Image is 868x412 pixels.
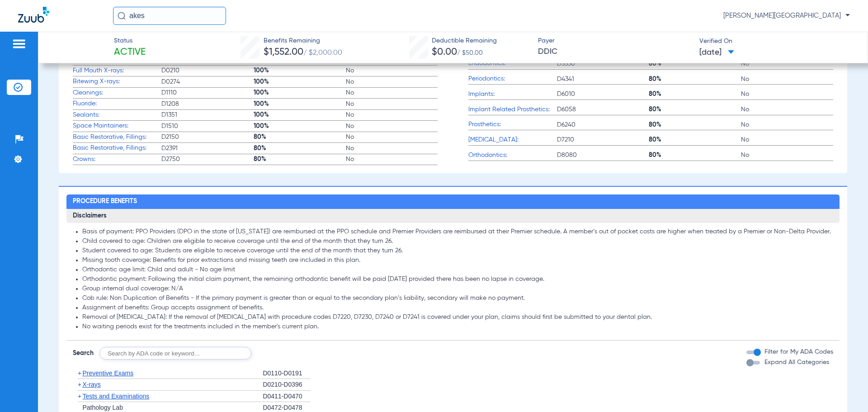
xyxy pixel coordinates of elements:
div: D0110-D0191 [263,368,310,379]
span: No [741,75,833,84]
span: Active [114,46,146,59]
span: No [346,77,438,86]
span: [MEDICAL_DATA]: [468,135,557,145]
span: [DATE] [699,47,734,58]
iframe: Chat Widget [823,369,868,412]
li: Student covered to age: Students are eligible to receive coverage until the end of the month that... [82,247,833,255]
label: Filter for My ADA Codes [763,347,833,357]
span: 80% [649,135,741,144]
span: D7210 [557,135,649,144]
span: No [346,155,438,164]
span: No [346,122,438,131]
span: DDIC [538,46,692,57]
li: Missing tooth coverage: Benefits for prior extractions and missing teeth are included in this plan. [82,256,833,265]
span: Tests and Examinations [82,393,149,400]
span: D4341 [557,75,649,84]
span: / $2,000.00 [303,49,342,57]
span: D2750 [161,155,254,164]
span: $0.00 [432,47,457,57]
span: 80% [649,120,741,129]
span: D2391 [161,144,254,153]
span: Search [73,349,94,358]
span: D8080 [557,151,649,160]
span: D2150 [161,133,254,142]
span: X-rays [82,381,100,388]
span: 80% [649,59,741,68]
span: Deductible Remaining [432,36,497,46]
span: D1110 [161,88,254,97]
li: Child covered to age: Children are eligible to receive coverage until the end of the month that t... [82,237,833,246]
span: 100% [254,110,346,119]
span: Implants: [468,90,557,99]
span: / $50.00 [457,50,483,56]
span: Crowns: [73,155,161,164]
span: Periodontics: [468,74,557,84]
span: D3330 [557,59,649,68]
span: Space Maintainers: [73,121,161,131]
span: 80% [254,144,346,153]
span: Full Mouth X-rays: [73,66,161,76]
li: Orthodontic payment: Following the initial claim payment, the remaining orthodontic benefit will ... [82,275,833,284]
span: Benefits Remaining [264,36,342,46]
span: No [741,90,833,99]
span: D1510 [161,122,254,131]
span: D1351 [161,110,254,119]
span: D0210 [161,66,254,75]
span: No [346,133,438,142]
span: Preventive Exams [82,369,133,377]
span: No [741,151,833,160]
span: No [741,59,833,68]
span: Pathology Lab [82,404,123,411]
span: No [741,120,833,129]
span: Orthodontics: [468,151,557,160]
span: D6058 [557,105,649,114]
span: 80% [649,90,741,99]
img: Search Icon [118,12,126,20]
span: 80% [254,133,346,142]
input: Search by ADA code or keyword… [99,347,251,360]
span: No [741,135,833,144]
span: No [346,66,438,75]
span: No [346,99,438,109]
span: 80% [649,75,741,84]
span: Implant Related Prosthetics: [468,105,557,114]
span: D6010 [557,90,649,99]
span: No [346,88,438,97]
li: Basis of payment: PPO Providers (DPO in the state of [US_STATE]) are reimbursed at the PPO schedu... [82,228,833,236]
span: Bitewing X-rays: [73,77,161,86]
li: Removal of [MEDICAL_DATA]: If the removal of [MEDICAL_DATA] with procedure codes D7220, D7230, D7... [82,313,833,322]
div: D0411-D0470 [263,391,310,403]
span: [PERSON_NAME][GEOGRAPHIC_DATA] [723,11,850,20]
span: 100% [254,66,346,75]
li: Assignment of benefits: Group accepts assignment of benefits. [82,304,833,312]
span: Verified On [699,37,853,46]
img: hamburger-icon [12,38,26,49]
span: 80% [649,105,741,114]
span: No [741,105,833,114]
span: 100% [254,99,346,109]
span: $1,552.00 [264,47,303,57]
span: Basic Restorative, Fillings: [73,143,161,153]
span: + [78,393,81,400]
span: D1208 [161,99,254,109]
span: D6240 [557,120,649,129]
span: Payer [538,36,692,46]
span: Expand All Categories [764,359,829,365]
span: 100% [254,122,346,131]
span: 80% [649,151,741,160]
span: Cleanings: [73,88,161,98]
span: + [78,369,81,377]
span: 100% [254,88,346,97]
span: D0274 [161,77,254,86]
li: Group internal dual coverage: N/A [82,285,833,293]
h3: Disclaimers [66,209,839,223]
div: D0210-D0396 [263,379,310,391]
span: Prosthetics: [468,120,557,129]
input: Search for patients [113,7,226,25]
span: + [78,381,81,388]
span: No [346,110,438,119]
span: No [346,144,438,153]
span: Basic Restorative, Fillings: [73,133,161,142]
h2: Procedure Benefits [66,194,839,209]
